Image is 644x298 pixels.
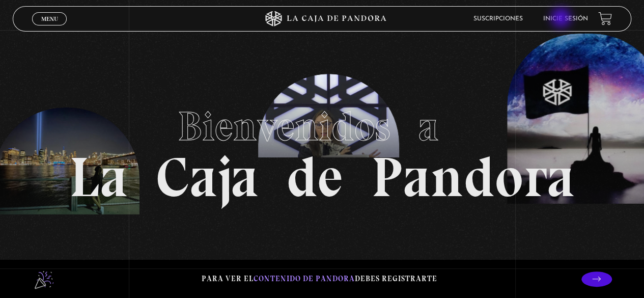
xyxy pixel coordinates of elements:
a: Suscripciones [473,16,523,22]
p: Para ver el debes registrarte [202,272,437,286]
span: Menu [41,16,58,22]
a: View your shopping cart [598,12,612,25]
span: Bienvenidos a [178,102,467,151]
span: contenido de Pandora [254,274,355,283]
a: Inicie sesión [543,16,588,22]
span: Cerrar [38,24,62,31]
h1: La Caja de Pandora [69,93,575,205]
